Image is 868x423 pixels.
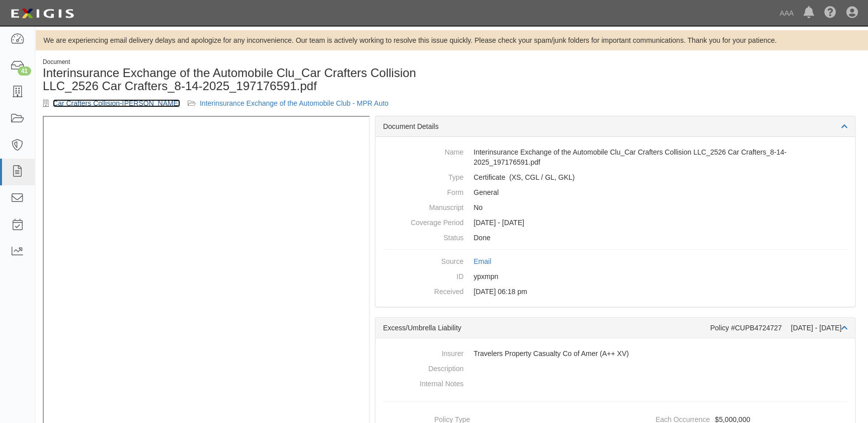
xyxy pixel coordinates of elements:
div: Document Details [375,116,855,137]
i: Help Center - Complianz [824,7,836,19]
a: AAA [774,3,799,23]
a: Car Crafters Collision-[PERSON_NAME] [53,99,180,107]
dt: Name [383,145,463,157]
dt: Form [383,185,463,197]
dt: Insurer [383,346,463,359]
dd: No [383,200,847,215]
div: Excess/Umbrella Liability [383,323,710,333]
dd: Travelers Property Casualty Co of Amer (A++ XV) [383,346,847,361]
a: Interinsurance Exchange of the Automobile Club - MPR Auto [200,99,388,107]
dt: Status [383,230,463,243]
dd: Interinsurance Exchange of the Automobile Clu_Car Crafters Collision LLC_2526 Car Crafters_8-14-2... [383,145,847,170]
dd: [DATE] 06:18 pm [383,284,847,299]
dd: ypxmpn [383,269,847,284]
div: We are experiencing email delivery delays and apologize for any inconvenience. Our team is active... [35,35,868,45]
dd: Excess/Umbrella Liability Commercial General Liability / Garage Liability Garage Keepers Liability [383,170,847,185]
dt: Type [383,170,463,182]
h1: Interinsurance Exchange of the Automobile Clu_Car Crafters Collision LLC_2526 Car Crafters_8-14-2... [43,66,444,93]
dd: [DATE] - [DATE] [383,215,847,230]
img: logo-5460c22ac91f19d4615b14bd174203de0afe785f0fc80cf4dbbc73dc1793850b.png [8,5,77,23]
div: Policy #CUPB4724727 [DATE] - [DATE] [710,323,847,333]
a: Email [474,257,491,265]
dt: Description [383,361,463,374]
dt: Coverage Period [383,215,463,228]
dt: Manuscript [383,200,463,213]
dd: Done [383,230,847,245]
div: 41 [18,66,31,76]
div: Document [43,58,444,66]
dt: Source [383,254,463,266]
dd: General [383,185,847,200]
dt: Internal Notes [383,376,463,389]
dt: ID [383,269,463,281]
dt: Received [383,284,463,297]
